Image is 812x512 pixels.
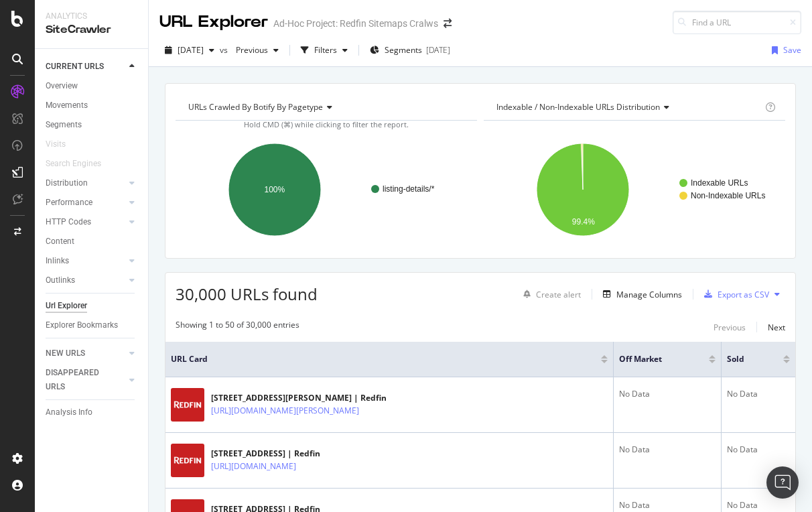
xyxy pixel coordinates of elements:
div: [STREET_ADDRESS] | Redfin [211,448,325,460]
button: Filters [295,40,353,61]
div: Overview [46,79,78,93]
div: Next [768,322,785,333]
div: HTTP Codes [46,215,91,229]
div: Inlinks [46,254,69,268]
span: Sold [727,353,763,365]
div: Ad-Hoc Project: Redfin Sitemaps Cralws [273,17,438,30]
a: [URL][DOMAIN_NAME] [211,460,296,473]
button: Manage Columns [598,286,682,302]
div: No Data [727,444,790,456]
a: Url Explorer [46,299,139,313]
button: Next [768,319,785,335]
button: Previous [230,40,284,61]
span: Off Market [619,353,689,365]
div: No Data [619,499,716,511]
div: URL Explorer [159,11,268,34]
div: Distribution [46,176,88,190]
a: Inlinks [46,254,125,268]
a: DISAPPEARED URLS [46,366,125,394]
div: Analysis Info [46,405,92,420]
span: URLs Crawled By Botify By pagetype [188,101,323,113]
text: listing-details/* [383,184,435,194]
div: Performance [46,196,92,210]
span: 2025 Sep. 17th [178,44,204,56]
div: Segments [46,118,82,132]
h4: URLs Crawled By Botify By pagetype [186,97,465,118]
span: 30,000 URLs found [176,283,318,305]
a: Movements [46,99,139,113]
a: Search Engines [46,157,115,171]
a: Outlinks [46,273,125,287]
h4: Indexable / Non-Indexable URLs Distribution [494,97,762,118]
a: Segments [46,118,139,132]
div: DISAPPEARED URLS [46,366,113,394]
div: [STREET_ADDRESS][PERSON_NAME] | Redfin [211,392,388,404]
span: Indexable / Non-Indexable URLs distribution [496,101,660,113]
svg: A chart. [484,131,785,248]
a: NEW URLS [46,346,125,361]
a: HTTP Codes [46,215,125,229]
button: Segments[DATE] [364,40,456,61]
div: Manage Columns [616,289,682,300]
div: Movements [46,99,88,113]
div: No Data [619,388,716,400]
div: Visits [46,137,66,151]
a: Visits [46,137,79,151]
a: CURRENT URLS [46,60,125,74]
button: [DATE] [159,40,220,61]
a: Content [46,235,139,249]
div: CURRENT URLS [46,60,104,74]
img: main image [171,444,204,477]
button: Create alert [518,283,581,305]
div: Create alert [536,289,581,300]
div: arrow-right-arrow-left [444,19,452,28]
span: Previous [230,44,268,56]
svg: A chart. [176,131,477,248]
button: Previous [714,319,746,335]
div: NEW URLS [46,346,85,361]
span: Hold CMD (⌘) while clicking to filter the report. [244,119,409,129]
button: Save [766,40,801,61]
span: Segments [385,44,422,56]
a: Distribution [46,176,125,190]
div: [DATE] [426,44,450,56]
div: No Data [727,499,790,511]
a: Performance [46,196,125,210]
img: main image [171,388,204,422]
div: Url Explorer [46,299,87,313]
text: Non-Indexable URLs [691,191,765,200]
text: 100% [265,185,285,194]
div: Content [46,235,74,249]
div: Search Engines [46,157,101,171]
span: URL Card [171,353,598,365]
a: Analysis Info [46,405,139,420]
text: 99.4% [572,217,595,227]
a: Explorer Bookmarks [46,318,139,332]
input: Find a URL [673,11,801,34]
div: Showing 1 to 50 of 30,000 entries [176,319,299,335]
text: Indexable URLs [691,178,748,188]
div: Previous [714,322,746,333]
div: Open Intercom Messenger [766,466,799,499]
button: Export as CSV [699,283,769,305]
div: Explorer Bookmarks [46,318,118,332]
div: Filters [314,44,337,56]
div: No Data [619,444,716,456]
div: Analytics [46,11,137,22]
span: vs [220,44,230,56]
a: Overview [46,79,139,93]
a: [URL][DOMAIN_NAME][PERSON_NAME] [211,404,359,418]
div: Export as CSV [718,289,769,300]
div: No Data [727,388,790,400]
div: Outlinks [46,273,75,287]
div: SiteCrawler [46,22,137,38]
div: Save [783,44,801,56]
